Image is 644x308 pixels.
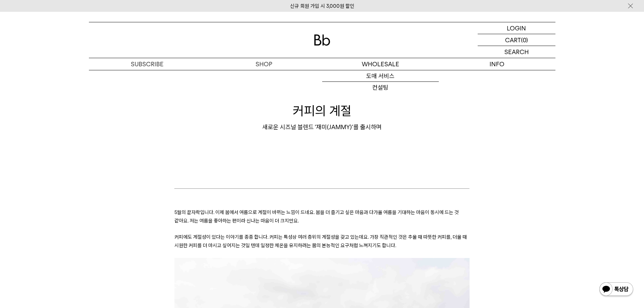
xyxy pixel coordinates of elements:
p: SEARCH [504,46,529,58]
a: LOGIN [478,22,555,34]
a: 신규 회원 가입 시 3,000원 할인 [290,3,354,9]
p: WHOLESALE [322,58,439,70]
span: 커피에도 계절성이 있다는 이야기를 종종 합니다. 커피는 특성상 여러 층위의 계절성을 갖고 있는데요. 가장 직관적인 것은 추울 때 따뜻한 커피를, 더울 때 시원한 커피를 더 마... [174,234,467,248]
p: CART [505,34,521,46]
span: 5월의 끝자락입니다. 이제 봄에서 여름으로 계절이 바뀌는 느낌이 드네요. 봄을 더 즐기고 싶은 마음과 다가올 여름을 기대하는 마음이 동시에 드는 것 같아요. 저는 여름을 좋아... [174,209,459,223]
p: INFO [439,58,555,70]
div: 새로운 시즈널 블렌드 ‘재미(JAMMY)’를 출시하며 [89,123,555,131]
img: 카카오톡 채널 1:1 채팅 버튼 [599,282,634,298]
a: 도매 서비스 [322,70,439,82]
a: CART (0) [478,34,555,46]
p: (0) [521,34,528,46]
a: SHOP [206,58,322,70]
p: LOGIN [507,22,526,34]
img: 로고 [314,34,330,46]
a: SUBSCRIBE [89,58,206,70]
a: 컨설팅 [322,82,439,93]
h1: 커피의 계절 [89,102,555,120]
